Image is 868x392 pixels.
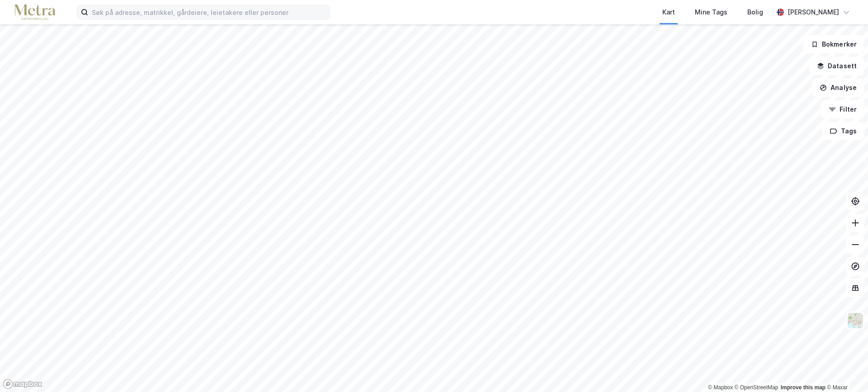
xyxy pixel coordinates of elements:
[747,7,763,18] div: Bolig
[735,384,778,391] a: OpenStreetMap
[823,349,868,392] div: Kontrollprogram for chat
[803,35,864,53] button: Bokmerker
[788,7,839,18] div: [PERSON_NAME]
[781,384,826,391] a: Improve this map
[14,5,55,20] img: metra-logo.256734c3b2bbffee19d4.png
[88,5,330,19] input: Søk på adresse, matrikkel, gårdeiere, leietakere eller personer
[847,312,864,329] img: Z
[708,384,733,391] a: Mapbox
[809,57,864,75] button: Datasett
[822,122,864,140] button: Tags
[812,79,864,97] button: Analyse
[662,7,675,18] div: Kart
[695,7,727,18] div: Mine Tags
[821,100,864,118] button: Filter
[823,349,868,392] iframe: Chat Widget
[3,379,42,389] a: Mapbox homepage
